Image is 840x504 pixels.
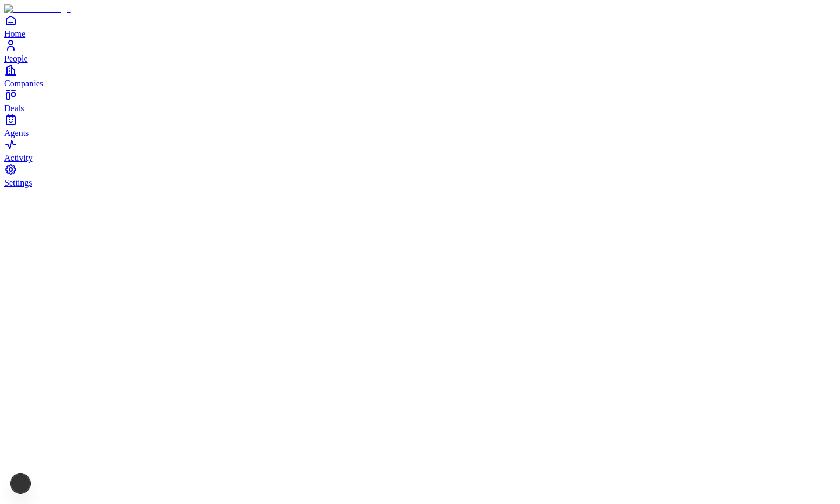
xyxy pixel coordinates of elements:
span: Agents [4,128,29,138]
a: Home [4,14,836,38]
a: Settings [4,163,836,187]
a: Activity [4,138,836,162]
a: Companies [4,64,836,88]
a: Deals [4,88,836,113]
img: Item Brain Logo [4,4,71,14]
span: Deals [4,104,24,113]
span: Home [4,29,25,38]
span: People [4,54,28,63]
span: Activity [4,153,32,162]
span: Settings [4,178,32,187]
a: People [4,39,836,63]
span: Companies [4,79,43,88]
a: Agents [4,113,836,138]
